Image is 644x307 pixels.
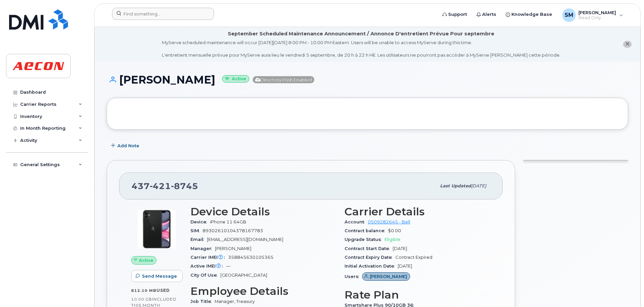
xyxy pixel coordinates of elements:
span: 10.00 GB [131,297,152,302]
h3: Rate Plan [345,289,491,301]
span: Contract Start Date [345,246,393,251]
span: Active IMEI [190,264,226,269]
span: Users [345,274,362,279]
span: [PERSON_NAME] [370,273,407,280]
button: Send Message [131,270,183,282]
span: [EMAIL_ADDRESS][DOMAIN_NAME] [207,237,283,242]
span: [DATE] [471,183,486,188]
span: Upgrade Status [345,237,385,242]
img: iPhone_11.jpg [137,209,177,249]
span: 421 [150,181,171,191]
span: Active [139,257,153,264]
span: $0.00 [388,228,401,233]
div: MyServe scheduled maintenance will occur [DATE][DATE] 8:00 PM - 10:00 PM Eastern. Users will be u... [162,39,561,58]
h1: [PERSON_NAME] [107,74,628,86]
span: Eligible [385,237,400,242]
h3: Employee Details [190,285,336,297]
h3: Carrier Details [345,206,491,218]
span: Carrier IMEI [190,255,228,260]
span: Send Message [142,273,177,279]
span: [PERSON_NAME] [215,246,251,251]
button: close notification [623,41,632,48]
span: used [156,288,170,293]
span: 358845630105365 [228,255,274,260]
span: Manager [190,246,215,251]
span: [DATE] [398,264,412,269]
span: Initial Activation Date [345,264,398,269]
button: Add Note [107,140,145,152]
span: Contract Expired [395,255,432,260]
span: SIM [190,228,203,233]
span: Directory Push Enabled [253,76,314,83]
span: Account [345,219,368,224]
span: Job Title [190,299,215,304]
span: [DATE] [393,246,407,251]
span: Add Note [117,143,139,149]
span: Contract balance [345,228,388,233]
span: Email [190,237,207,242]
span: iPhone 11 64GB [210,219,246,224]
span: 812.10 MB [131,288,156,293]
span: Contract Expiry Date [345,255,395,260]
span: 89302610104378167783 [203,228,263,233]
span: City Of Use [190,273,220,278]
span: 8745 [171,181,198,191]
span: Last updated [440,183,471,188]
span: 437 [132,181,198,191]
div: September Scheduled Maintenance Announcement / Annonce D'entretient Prévue Pour septembre [228,30,494,37]
small: Active [222,75,249,83]
span: Device [190,219,210,224]
span: [GEOGRAPHIC_DATA] [220,273,267,278]
span: Manager, Treasury [215,299,255,304]
span: — [226,264,230,269]
a: 0509282645 - Bell [368,219,410,224]
a: [PERSON_NAME] [362,274,410,279]
h3: Device Details [190,206,336,218]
